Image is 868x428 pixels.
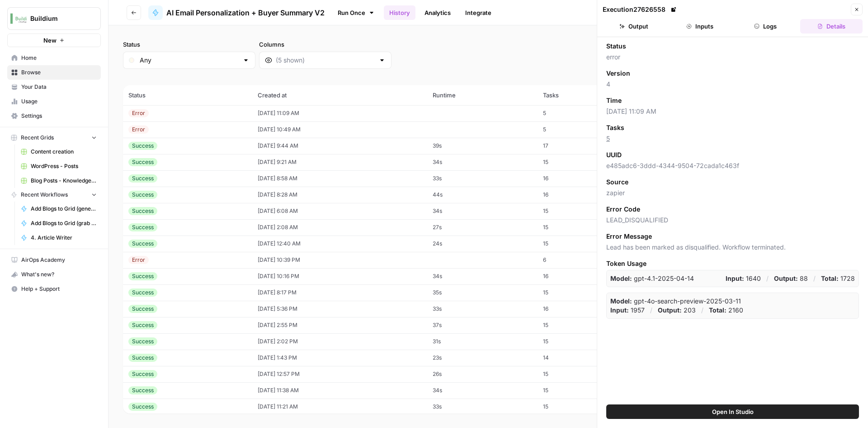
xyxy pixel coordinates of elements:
td: 39s [427,138,538,154]
td: 16 [538,301,624,317]
p: 1957 [610,306,645,315]
span: [DATE] 11:09 AM [606,107,859,116]
td: 5 [538,121,624,138]
p: / [701,306,703,315]
span: AirOps Academy [21,256,97,264]
strong: Input: [726,274,744,282]
span: Usage [21,97,97,106]
p: / [813,274,816,283]
span: Your Data [21,83,97,91]
div: Success [128,403,157,411]
button: Recent Workflows [7,188,101,202]
td: [DATE] 11:21 AM [252,399,427,415]
button: Details [800,19,863,34]
span: (56 records) [123,69,854,85]
div: Success [128,289,157,297]
span: Settings [21,112,97,120]
td: 15 [538,317,624,333]
div: Error [128,256,149,264]
span: Recent Workflows [21,191,68,199]
input: Any [140,56,239,65]
p: 1728 [821,274,855,283]
button: Help + Support [7,282,101,296]
td: [DATE] 10:39 PM [252,252,427,268]
td: [DATE] 8:28 AM [252,187,427,203]
a: Add Blogs to Grid (grab Getty image) [17,216,101,231]
a: History [384,5,415,20]
span: Version [606,69,630,78]
span: Time [606,96,622,105]
td: 5 [538,105,624,121]
td: 15 [538,236,624,252]
div: Success [128,207,157,215]
img: Buildium Logo [10,10,27,27]
a: Blog Posts - Knowledge Base.csv [17,173,101,188]
span: UUID [606,150,622,159]
th: Tasks [538,85,624,105]
label: Columns [259,40,392,49]
p: 203 [658,306,696,315]
td: 14 [538,350,624,366]
td: 17 [538,138,624,154]
button: Workspace: Buildium [7,7,101,30]
button: New [7,34,101,47]
span: Source [606,178,628,187]
div: Success [128,158,157,166]
div: Success [128,240,157,248]
td: [DATE] 9:21 AM [252,154,427,170]
button: Logs [735,19,797,34]
a: Home [7,51,101,65]
strong: Total: [821,274,839,282]
span: Token Usage [606,259,859,268]
td: [DATE] 11:38 AM [252,382,427,399]
span: Home [21,54,97,62]
span: Recent Grids [21,134,54,142]
td: 33s [427,399,538,415]
strong: Model: [610,274,632,282]
th: Status [123,85,252,105]
span: New [43,36,57,45]
td: 34s [427,382,538,399]
a: AI Email Personalization + Buyer Summary V2 [148,5,325,20]
td: [DATE] 2:08 AM [252,219,427,236]
td: 15 [538,203,624,219]
div: Success [128,321,157,329]
td: 16 [538,268,624,284]
td: 24s [427,236,538,252]
td: [DATE] 2:55 PM [252,317,427,333]
span: e485adc6-3ddd-4344-9504-72cada1c463f [606,161,859,170]
span: 4. Article Writer [31,234,97,242]
span: Status [606,42,626,51]
div: Success [128,354,157,362]
a: AirOps Academy [7,253,101,267]
div: What's new? [8,268,100,281]
td: 15 [538,366,624,382]
p: gpt-4.1-2025-04-14 [610,274,694,283]
div: Error [128,125,149,134]
th: Created at [252,85,427,105]
a: 4. Article Writer [17,231,101,245]
span: Help + Support [21,285,97,293]
td: 27s [427,219,538,236]
span: Add Blogs to Grid (generate AI image) [31,205,97,213]
a: Browse [7,65,101,80]
td: 33s [427,170,538,187]
td: [DATE] 8:17 PM [252,284,427,301]
a: Integrate [460,5,497,20]
span: WordPress - Posts [31,162,97,170]
div: Success [128,337,157,346]
td: 34s [427,268,538,284]
td: 23s [427,350,538,366]
td: [DATE] 12:57 PM [252,366,427,382]
td: [DATE] 10:16 PM [252,268,427,284]
td: 15 [538,333,624,350]
td: 31s [427,333,538,350]
span: error [606,53,859,62]
strong: Output: [774,274,798,282]
th: Runtime [427,85,538,105]
td: 15 [538,284,624,301]
td: 15 [538,219,624,236]
span: zapier [606,188,859,197]
span: 4 [606,80,859,89]
a: Run Once [332,5,380,20]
